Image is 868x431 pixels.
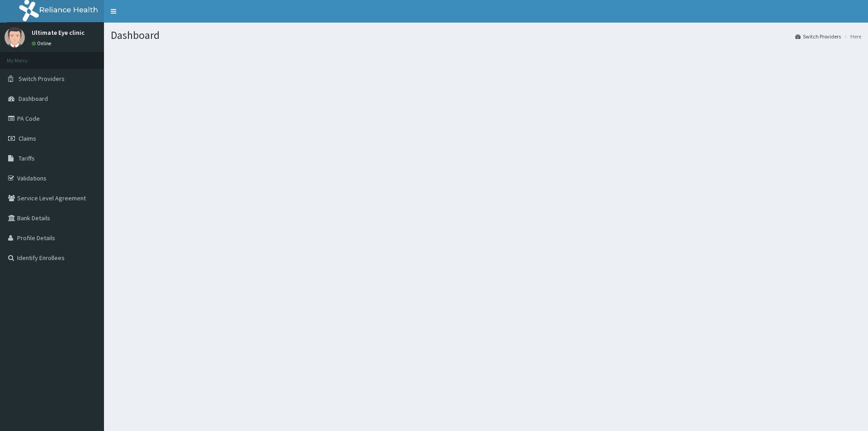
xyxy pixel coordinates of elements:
[19,134,36,142] span: Claims
[111,29,861,41] h1: Dashboard
[19,95,48,103] span: Dashboard
[795,33,841,40] a: Switch Providers
[5,27,25,47] img: User Image
[842,33,861,40] li: Here
[19,75,65,83] span: Switch Providers
[32,40,53,47] a: Online
[32,29,85,36] p: Ultimate Eye clinic
[19,154,35,162] span: Tariffs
